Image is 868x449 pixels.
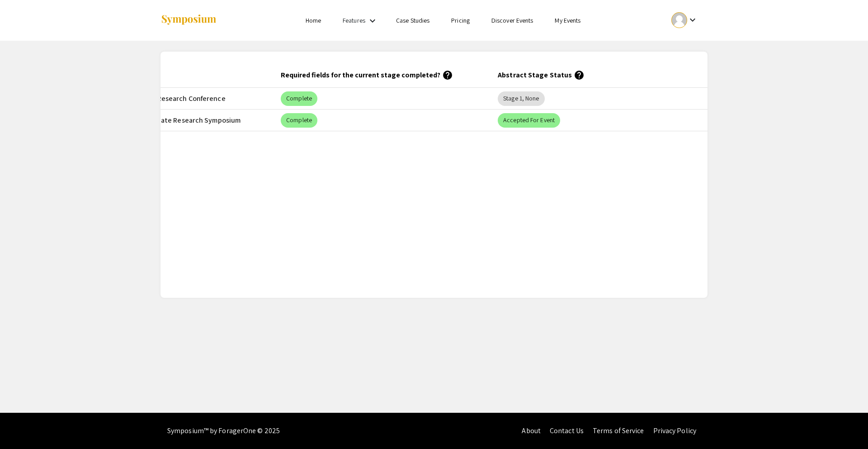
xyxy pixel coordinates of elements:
[498,113,560,128] mat-chip: Accepted for Event
[367,15,378,26] mat-icon: Expand Features list
[281,113,317,128] mat-chip: Complete
[555,16,580,24] a: My Events
[442,70,453,81] mat-icon: help
[306,16,321,24] a: Home
[491,16,533,24] a: Discover Events
[498,91,544,106] mat-chip: Stage 1, None
[7,408,38,442] iframe: Chat
[281,91,317,106] mat-chip: Complete
[687,14,698,25] mat-icon: Expand account dropdown
[491,62,708,88] mat-header-cell: Abstract Stage Status
[281,70,461,81] div: Required fields for the current stage completed?help
[662,10,708,30] button: Expand account dropdown
[57,88,274,110] mat-cell: [PERSON_NAME] and WV IDeA Research Conference
[574,70,585,81] mat-icon: help
[522,426,541,435] a: About
[550,426,584,435] a: Contact Us
[167,413,280,449] div: Symposium™ by ForagerOne © 2025
[281,70,453,81] div: Required fields for the current stage completed?
[57,110,274,131] mat-cell: 7th Annual Spring Undergraduate Research Symposium
[653,426,696,435] a: Privacy Policy
[396,16,429,24] a: Case Studies
[593,426,644,435] a: Terms of Service
[451,16,470,24] a: Pricing
[160,14,217,26] img: Symposium by ForagerOne
[343,16,365,24] a: Features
